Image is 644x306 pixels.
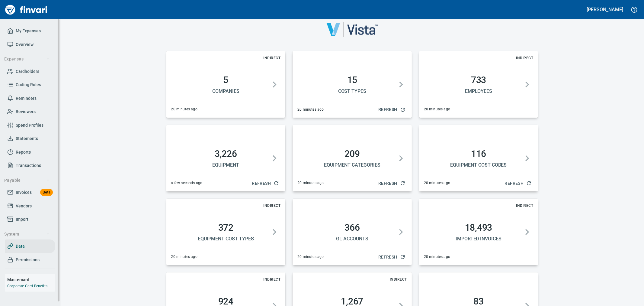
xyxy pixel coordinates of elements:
[5,199,55,213] a: Vendors
[171,254,197,260] span: 20 minutes ago
[426,88,531,94] h5: Employees
[16,256,40,264] span: Permissions
[5,145,55,159] a: Reports
[505,180,531,187] span: Refresh
[4,55,50,63] span: Expenses
[376,104,407,115] button: Refresh
[249,178,280,189] button: Refresh
[426,222,531,233] h2: 18,493
[297,107,324,113] span: 20 minutes ago
[16,243,25,250] span: Data
[16,27,41,35] span: My Expenses
[174,236,278,242] h5: Equipment Cost Types
[171,141,281,175] button: 3,226Equipment
[16,189,32,196] span: Invoices
[16,135,38,142] span: Statements
[16,81,41,89] span: Coding Rules
[297,180,324,186] span: 20 minutes ago
[424,180,450,186] span: 20 minutes ago
[300,162,405,168] h5: Equipment Categories
[585,5,625,14] button: [PERSON_NAME]
[261,276,283,282] span: Indirect
[300,222,405,233] h2: 366
[7,276,55,283] h6: Mastercard
[2,175,52,186] button: Payable
[297,215,407,249] button: 366GL Accounts
[171,106,197,112] span: 20 minutes ago
[4,2,49,17] img: Finvari
[376,178,407,189] button: Refresh
[16,148,31,156] span: Reports
[5,119,55,132] a: Spend Profiles
[174,222,278,233] h2: 372
[424,215,533,249] button: 18,493Imported Invoices
[16,162,41,169] span: Transactions
[16,68,39,75] span: Cardholders
[2,229,52,240] button: System
[252,180,278,187] span: Refresh
[587,6,623,13] h5: [PERSON_NAME]
[5,24,55,38] a: My Expenses
[261,203,283,209] span: Indirect
[300,75,405,86] h2: 15
[426,162,531,168] h5: Equipment Cost Codes
[297,141,407,175] button: 209Equipment Categories
[16,202,32,210] span: Vendors
[514,55,536,61] span: Indirect
[5,78,55,92] a: Coding Rules
[171,215,281,249] button: 372Equipment Cost Types
[376,252,407,263] button: Refresh
[171,67,281,102] button: 5Companies
[426,148,531,159] h2: 116
[5,105,55,119] a: Reviewers
[261,55,283,61] span: Indirect
[5,253,55,267] a: Permissions
[300,88,405,94] h5: Cost Types
[514,203,536,209] span: Indirect
[300,236,405,242] h5: GL Accounts
[5,132,55,145] a: Statements
[4,230,50,238] span: System
[40,189,53,196] span: Beta
[16,216,28,223] span: Import
[424,141,533,175] button: 116Equipment Cost Codes
[387,276,409,282] span: Indirect
[174,88,278,94] h5: Companies
[5,65,55,78] a: Cardholders
[174,75,278,86] h2: 5
[502,178,533,189] button: Refresh
[2,54,52,65] button: Expenses
[16,108,36,116] span: Reviewers
[7,284,47,288] a: Corporate Card Benefits
[4,177,50,184] span: Payable
[424,67,533,102] button: 733Employees
[174,148,278,159] h2: 3,226
[5,38,55,51] a: Overview
[378,253,405,261] span: Refresh
[424,106,450,112] span: 20 minutes ago
[5,186,55,199] a: InvoicesBeta
[174,162,278,168] h5: Equipment
[171,180,203,186] span: a few seconds ago
[378,106,405,113] span: Refresh
[16,95,37,102] span: Reminders
[5,213,55,226] a: Import
[16,41,34,48] span: Overview
[424,254,450,260] span: 20 minutes ago
[297,254,324,260] span: 20 minutes ago
[378,180,405,187] span: Refresh
[5,159,55,172] a: Transactions
[300,148,405,159] h2: 209
[426,236,531,242] h5: Imported Invoices
[426,75,531,86] h2: 733
[5,239,55,253] a: Data
[16,122,43,129] span: Spend Profiles
[297,67,407,102] button: 15Cost Types
[5,92,55,105] a: Reminders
